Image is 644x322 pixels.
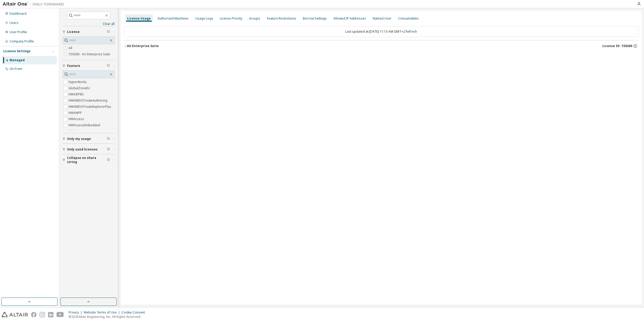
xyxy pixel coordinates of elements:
[62,60,115,71] button: Feature
[10,12,26,16] div: Dashboard
[69,310,84,315] div: Privacy
[69,122,101,128] label: HWAccessEmbedded
[69,79,88,85] label: HyperWorks
[249,16,260,21] div: Groups
[69,116,85,122] label: HWAccess
[398,16,419,21] div: Consumables
[40,312,45,317] img: instagram.svg
[373,16,391,21] div: Named User
[69,45,73,51] label: All
[124,26,638,37] div: Last updated at: [DATE] 11:13 AM GMT+2
[69,110,83,116] label: HWAWPF
[62,144,115,155] button: Only used licenses
[107,64,110,68] span: Clear filter
[62,26,115,38] button: License
[67,64,80,68] span: Feature
[84,310,122,315] div: Website Terms of Use
[107,158,110,162] span: Clear filter
[122,310,148,315] div: Cookie Consent
[10,39,34,43] div: Company Profile
[62,22,115,26] a: Clear all
[107,147,110,151] span: Clear filter
[10,30,27,34] div: User Profile
[69,128,86,135] label: HWActivate
[48,312,53,317] img: linkedin.svg
[69,51,111,57] label: 159260 - AU Enterprise Suite
[2,312,28,317] img: altair_logo.svg
[195,16,213,21] div: Usage Logs
[67,156,107,164] span: Collapse on share string
[69,91,85,97] label: HWAIFPBS
[157,16,189,21] div: Authorized Machines
[69,104,112,110] label: HWAMDCPrivateExplorerPlus
[220,16,242,21] div: License Priority
[10,58,25,62] div: Managed
[69,97,108,104] label: HWAMDCPrivateAuthoring
[57,312,64,317] img: youtube.svg
[10,21,18,25] div: Users
[127,44,159,48] div: AU Enterprise Suite
[67,137,91,141] span: Only my usage
[127,16,151,21] div: License Usage
[69,85,91,91] label: GlobalZoneEU
[10,67,22,71] div: On Prem
[3,49,31,53] div: License Settings
[406,29,417,34] a: Refresh
[107,30,110,34] span: Clear filter
[69,315,148,319] p: © 2025 Altair Engineering, Inc. All Rights Reserved.
[3,2,67,7] img: Altair One
[31,312,36,317] img: facebook.svg
[62,154,115,166] button: Collapse on share string
[62,133,115,145] button: Only my usage
[67,147,98,151] span: Only used licenses
[267,16,296,21] div: Feature Restrictions
[303,16,327,21] div: Borrow Settings
[124,40,638,52] button: AU Enterprise SuiteLicense ID: 159260
[602,44,632,48] span: License ID: 159260
[333,16,366,21] div: Allowed IP Addresses
[67,30,80,34] span: License
[107,137,110,141] span: Clear filter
